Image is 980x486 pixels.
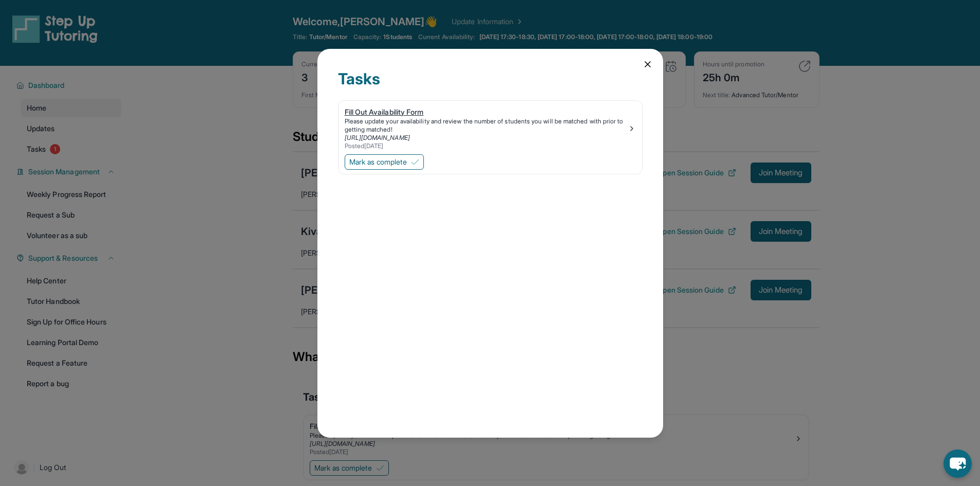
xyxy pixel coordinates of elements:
[411,158,419,166] img: Mark as complete
[345,107,628,117] div: Fill Out Availability Form
[338,101,642,152] a: Fill Out Availability FormPlease update your availability and review the number of students you w...
[349,157,407,167] span: Mark as complete
[338,69,643,100] div: Tasks
[345,142,628,150] div: Posted [DATE]
[345,117,628,134] div: Please update your availability and review the number of students you will be matched with prior ...
[345,154,424,170] button: Mark as complete
[943,449,972,478] button: chat-button
[345,134,410,141] a: [URL][DOMAIN_NAME]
